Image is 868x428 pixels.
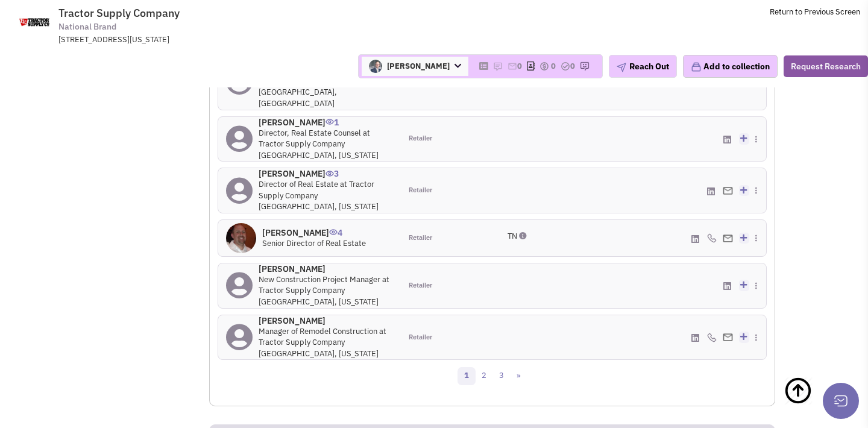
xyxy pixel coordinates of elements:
[369,60,382,73] img: NLj4BdgTlESKGCbmEPFDQg.png
[409,333,432,342] span: Retailer
[362,57,468,76] span: [PERSON_NAME]
[770,7,860,17] a: Return to Previous Screen
[325,171,334,177] img: icon-UserInteraction.png
[683,55,778,78] button: Add to collection
[259,128,379,160] span: Director, Real Estate Counsel at Tractor Supply Company [GEOGRAPHIC_DATA], [US_STATE]
[259,168,393,179] h4: [PERSON_NAME]
[508,231,517,241] span: TN
[561,61,570,71] img: TaskCount.png
[259,326,386,359] span: Manager of Remodel Construction at Tractor Supply Company [GEOGRAPHIC_DATA], [US_STATE]
[570,61,575,71] span: 0
[580,61,590,71] img: research-icon.png
[325,119,334,125] img: icon-UserInteraction.png
[458,367,476,385] a: 1
[226,223,256,253] img: UUFiG03oCkCQK33QuDQcJA.jpg
[723,333,733,341] img: Email%20Icon.png
[259,263,393,274] h4: [PERSON_NAME]
[329,229,338,235] img: icon-UserInteraction.png
[551,61,556,71] span: 0
[517,61,522,71] span: 0
[492,367,511,385] a: 3
[409,186,432,195] span: Retailer
[609,55,677,78] button: Reach Out
[723,234,733,242] img: Email%20Icon.png
[262,227,366,238] h4: [PERSON_NAME]
[539,61,549,71] img: icon-dealamount.png
[325,159,339,179] span: 3
[510,367,527,385] a: »
[325,108,339,128] span: 1
[259,179,379,212] span: Director of Real Estate at Tractor Supply Company [GEOGRAPHIC_DATA], [US_STATE]
[723,187,733,195] img: Email%20Icon.png
[617,63,626,72] img: plane.png
[259,65,375,109] span: Director, Real Estate Research at Tractor Supply Company [GEOGRAPHIC_DATA], [GEOGRAPHIC_DATA]
[259,117,393,128] h4: [PERSON_NAME]
[493,61,503,71] img: icon-note.png
[707,333,717,342] img: icon-phone.png
[784,55,868,77] button: Request Research
[58,6,180,20] span: Tractor Supply Company
[475,367,493,385] a: 2
[508,61,517,71] img: icon-email-active-16.png
[58,20,116,33] span: National Brand
[262,238,366,248] span: Senior Director of Real Estate
[691,61,702,72] img: icon-collection-lavender.png
[259,274,389,307] span: New Construction Project Manager at Tractor Supply Company [GEOGRAPHIC_DATA], [US_STATE]
[409,281,432,291] span: Retailer
[259,315,393,326] h4: [PERSON_NAME]
[409,134,432,143] span: Retailer
[707,233,717,243] img: icon-phone.png
[409,233,432,243] span: Retailer
[329,218,342,238] span: 4
[58,34,373,46] div: [STREET_ADDRESS][US_STATE]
